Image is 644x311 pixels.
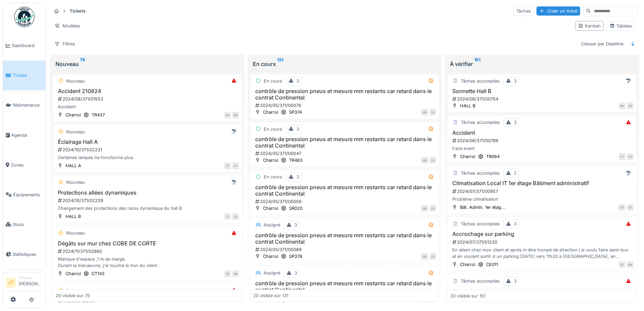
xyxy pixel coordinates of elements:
div: ZB [224,270,231,277]
div: SP374 [289,109,302,115]
div: HALL B [460,103,475,109]
div: Nouveau [66,129,85,135]
div: Charroi [66,112,81,118]
div: Charroi [263,157,278,163]
div: Tâches accomplies [461,278,500,284]
div: 20 visible sur 151 [450,292,485,299]
div: Tâches accomplies [461,78,500,84]
div: 2024/06/371/00789 [452,137,634,144]
div: TR064 [486,153,500,160]
div: GS [429,157,436,164]
div: Changement des protections des racks dynamique du hall B [56,205,239,212]
div: HALL B [66,213,81,220]
div: Charroi [460,261,475,268]
div: Assigné [264,270,280,276]
li: JT [6,277,16,288]
div: Certaines lampes ne fonctionne plus. [56,154,239,161]
div: MB [421,205,428,212]
h3: Accrochage [450,288,634,295]
h3: contrôle de pression pneus et mesure mm restants car retard dans le contrat Continental [253,88,436,101]
div: Tâches [513,6,534,16]
a: JT Manager[PERSON_NAME] [6,275,43,291]
div: GS [627,103,634,109]
div: TR437 [92,112,105,118]
h3: Dégâts sur mur chez COBE DE CORTE [56,240,239,247]
div: 2024/05/371/00076 [255,102,436,109]
div: SC [619,261,625,268]
div: Face avant [450,145,634,152]
h3: contrôle de pression pneus et mesure mm restants car retard dans le contrat Continental [253,136,436,149]
div: Kanban [578,23,601,29]
span: Zones [11,162,43,168]
div: MB [627,261,634,268]
div: Charroi [263,109,278,115]
div: 2024/07/371/00957 [452,188,634,195]
div: Charroi [263,253,278,260]
div: À vérifier [450,60,634,68]
div: Tâches accomplies [461,170,500,176]
div: JT [224,213,231,220]
div: 3 [296,126,299,132]
sup: 151 [474,60,480,68]
div: Nouveau [66,179,85,185]
span: Agenda [11,132,43,138]
div: Assigné [264,222,280,228]
div: 2024/05/371/00089 [255,246,436,253]
div: CV [619,153,625,160]
h3: Protections allées dynamiques [56,190,239,196]
div: En cours [264,78,282,84]
div: GS [627,153,634,160]
a: Zones [3,150,46,180]
a: Dashboard [3,31,46,61]
div: RM [619,103,625,109]
a: Équipements [3,180,46,209]
span: Dashboard [12,42,43,49]
a: Tickets [3,61,46,90]
div: Tâches accomplies [461,221,500,227]
a: Agenda [3,120,46,150]
div: AD [224,112,231,118]
div: Bât. Admin. 1er étag... [460,204,505,210]
div: Créer un ticket [536,6,580,16]
div: 2024/08/371/01553 [57,96,239,102]
div: Nouveau [66,287,85,294]
div: 20 visible sur 131 [253,292,288,299]
div: 3 [514,119,517,126]
div: Tâches accomplies [461,119,500,126]
div: GS [429,205,436,212]
div: En cours [253,60,437,68]
div: 2024/10/371/02229 [57,197,239,204]
div: MB [421,157,428,164]
div: DG [619,204,625,211]
div: Charroi [263,205,278,212]
div: SP378 [289,253,302,260]
div: MB [232,270,239,277]
div: En cours [264,126,282,132]
div: GS [429,109,436,116]
div: GS [232,213,239,220]
h3: Climatisation Local IT 1er étage Bâtiment administratif [450,180,634,186]
div: MB [421,109,428,116]
span: Équipements [13,192,43,198]
div: 2024/05/371/00056 [255,198,436,205]
div: 2024/05/371/00047 [255,150,436,157]
a: Statistiques [3,239,46,269]
a: Maintenance [3,90,46,120]
div: 2024/06/371/00754 [452,96,634,102]
sup: 75 [80,60,85,68]
div: Charroi [66,270,81,277]
h3: Accident [450,130,634,136]
div: 3 [294,270,297,276]
h3: Sonnette Hall B [450,88,634,94]
div: Accident [56,104,239,110]
span: Tickets [13,72,43,79]
div: MB [421,253,428,260]
div: 2 [514,170,517,176]
div: JT [224,162,231,169]
div: MB [232,112,239,118]
div: 3 [296,78,299,84]
div: 3 [514,221,517,227]
div: 2024/11/371/02660 [57,248,239,254]
h3: contrôle de pression pneus et mesure mm restants car retard dans le contrat Continental [253,232,436,245]
img: Badge_color-CXgf-gQk.svg [14,7,34,27]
